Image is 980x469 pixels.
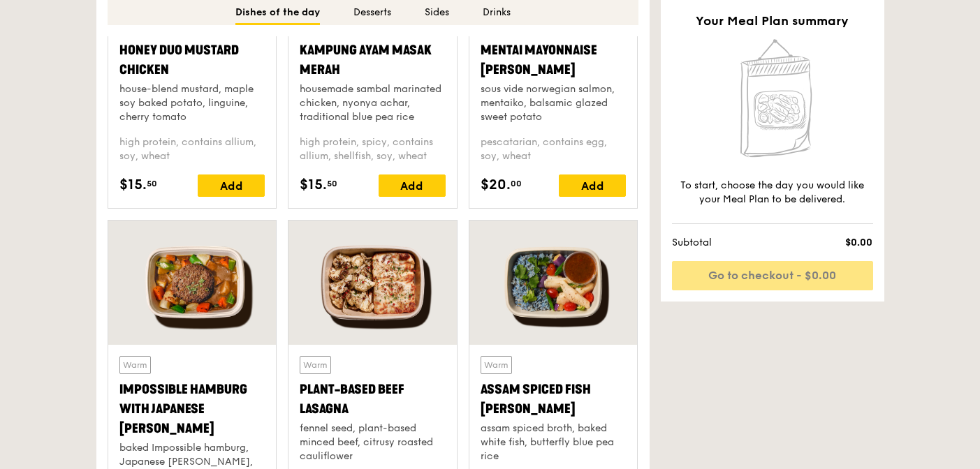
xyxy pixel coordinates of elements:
span: $15. [119,174,147,195]
span: $15. [300,174,327,195]
div: Add [559,174,626,197]
div: Add [198,174,265,197]
div: pescatarian, contains egg, soy, wheat [481,135,627,163]
span: $0.00 [792,236,872,250]
div: Add [379,174,446,197]
div: Plant-Based Beef Lasagna [300,380,446,419]
div: Warm [481,356,512,374]
div: Kampung Ayam Masak Merah [300,40,446,80]
div: Impossible Hamburg with Japanese [PERSON_NAME] [119,380,265,438]
div: house-blend mustard, maple soy baked potato, linguine, cherry tomato [119,82,265,124]
div: Warm [119,356,151,374]
span: $20. [481,174,511,195]
div: Mentai Mayonnaise [PERSON_NAME] [481,40,627,80]
div: Assam Spiced Fish [PERSON_NAME] [481,380,627,419]
div: sous vide norwegian salmon, mentaiko, balsamic glazed sweet potato [481,82,627,124]
div: high protein, spicy, contains allium, shellfish, soy, wheat [300,135,446,163]
a: Go to checkout - $0.00 [672,261,873,290]
div: fennel seed, plant-based minced beef, citrusy roasted cauliflower [300,422,446,463]
div: Honey Duo Mustard Chicken [119,40,265,80]
div: assam spiced broth, baked white fish, butterfly blue pea rice [481,422,627,463]
span: 50 [147,178,157,189]
img: Home delivery [731,36,814,162]
span: 00 [511,178,522,189]
span: 50 [327,178,337,189]
h2: Your Meal Plan summary [672,11,873,31]
span: Subtotal [672,236,793,250]
div: Warm [300,356,331,374]
div: To start, choose the day you would like your Meal Plan to be delivered. [672,179,873,207]
div: high protein, contains allium, soy, wheat [119,135,265,163]
div: housemade sambal marinated chicken, nyonya achar, traditional blue pea rice [300,82,446,124]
